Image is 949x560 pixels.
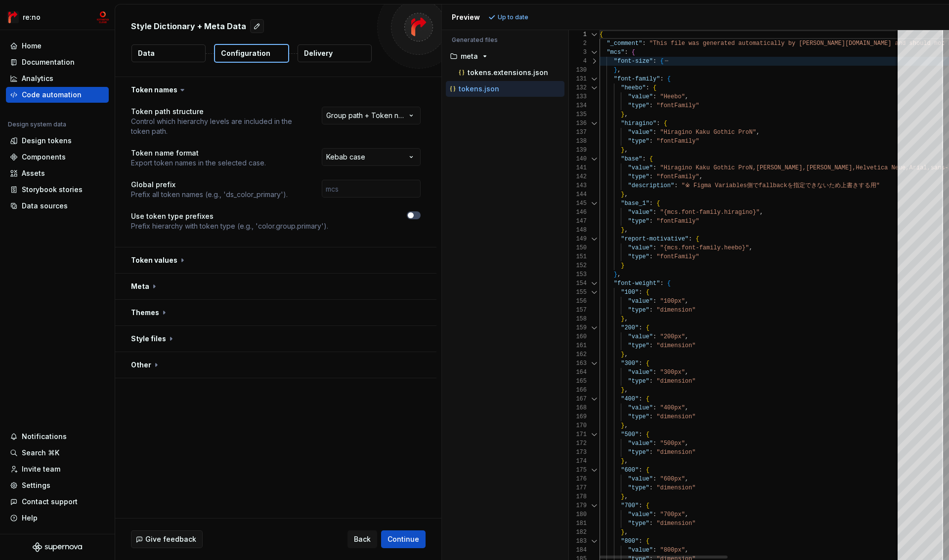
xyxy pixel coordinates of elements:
button: Configuration [214,44,289,63]
span: { [667,280,670,287]
span: { [667,76,670,82]
span: : [653,333,656,340]
span: : [656,120,660,127]
span: { [600,31,603,38]
span: , [624,191,628,198]
div: Click to collapse the range. [588,119,601,128]
div: 170 [569,421,587,430]
span: , [624,387,628,394]
div: Notifications [22,432,67,441]
div: 178 [569,492,587,501]
div: 159 [569,323,587,332]
div: Search ⌘K [22,448,59,458]
span: , [624,147,628,154]
span: "fontFamily" [656,253,699,260]
a: Documentation [6,54,109,70]
span: , [685,440,688,447]
div: 149 [569,235,587,243]
span: "base" [621,156,642,162]
div: 171 [569,430,587,439]
span: "fontFamily" [656,218,699,225]
span: : [653,476,656,482]
a: Invite team [6,461,109,477]
span: : [653,164,656,171]
span: } [621,262,624,269]
div: 148 [569,226,587,235]
span: , [624,227,628,234]
span: : [649,102,652,109]
div: Click to collapse the range. [588,466,601,475]
span: "type" [628,218,649,225]
div: Preview [452,12,480,22]
span: : [642,156,646,162]
span: "base_1" [621,200,649,207]
div: 174 [569,457,587,466]
span: , [624,316,628,322]
div: Design tokens [22,136,72,146]
span: , [685,404,688,411]
div: Analytics [22,74,53,83]
div: 146 [569,208,587,217]
span: "value" [628,333,652,340]
span: : [639,360,642,367]
span: { [646,289,649,296]
span: : [646,84,649,91]
div: 153 [569,270,587,279]
a: Home [6,38,109,54]
button: tokens.json [446,83,564,94]
div: 147 [569,217,587,226]
span: } [621,387,624,394]
div: Click to collapse the range. [588,83,601,92]
p: Prefix all token names (e.g., 'ds_color_primary'). [131,190,288,200]
div: Click to collapse the range. [588,323,601,332]
span: , [624,422,628,429]
div: Home [22,41,42,51]
div: 136 [569,119,587,128]
div: 139 [569,146,587,155]
span: "Hiragino Kaku Gothic ProN" [660,129,756,136]
a: Code automation [6,87,109,103]
p: tokens.json [459,85,499,93]
span: : [639,467,642,474]
img: mc-develop [97,11,109,23]
a: Supernova Logo [33,542,82,552]
span: "400px" [660,404,685,411]
button: meta [446,51,564,62]
span: "This file was generated automatically by [PERSON_NAME] [649,40,845,47]
span: : [653,298,656,305]
span: "type" [628,173,649,180]
button: Give feedback [131,530,203,548]
span: "{mcs.font-family.hiragino}" [660,209,760,216]
span: "{mcs.font-family.heebo}" [660,244,749,251]
span: , [685,476,688,482]
span: : [649,138,652,145]
button: Help [6,510,109,526]
div: Click to collapse the range. [588,30,601,39]
div: Data sources [22,201,68,211]
span: } [621,422,624,429]
span: "600px" [660,476,685,482]
div: 1 [569,30,587,39]
span: "Hiragino Kaku Gothic ProN,[PERSON_NAME],[PERSON_NAME],He [660,164,863,171]
span: "value" [628,129,652,136]
span: "value" [628,244,652,251]
span: "fontFamily" [656,173,699,180]
span: : [674,182,678,189]
div: Settings [22,480,50,490]
div: 134 [569,101,587,110]
span: , [756,129,759,136]
span: "dimension" [656,484,695,491]
p: Style Dictionary + Meta Data [131,20,246,32]
div: 177 [569,483,587,492]
p: Token name format [131,148,266,158]
div: 158 [569,315,587,323]
div: 145 [569,199,587,208]
div: 154 [569,279,587,288]
span: "500" [621,431,639,438]
span: "type" [628,413,649,420]
div: 156 [569,297,587,306]
span: "fontFamily" [656,138,699,145]
span: "value" [628,298,652,305]
div: 152 [569,261,587,270]
span: : [649,307,652,314]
